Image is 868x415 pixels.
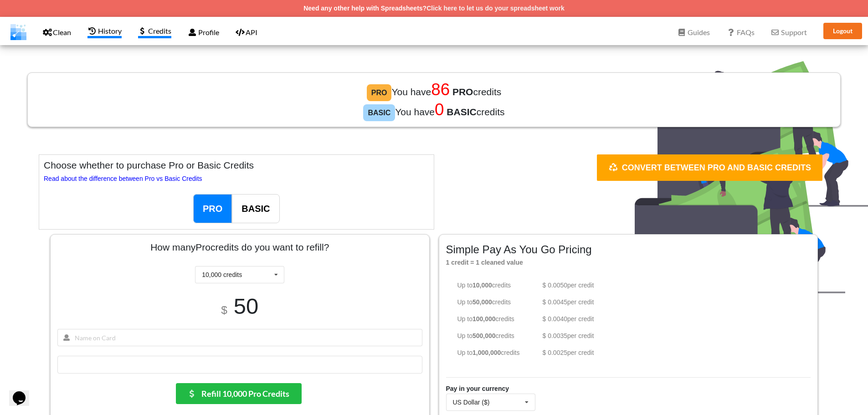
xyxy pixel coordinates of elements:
[363,104,395,121] span: Basic
[531,344,606,361] td: $ 0.0025 per credit
[531,277,606,294] td: $ 0.0050 per credit
[57,241,422,253] h4: How many Pro credits do you want to refill?
[35,80,833,100] div: You have credits
[473,315,496,323] b: 100,000
[473,282,492,289] b: 10,000
[44,159,429,171] h4: Choose whether to purchase Pro or Basic Credits
[531,328,606,344] td: $ 0.0035 per credit
[60,361,422,369] iframe: Secure card payment input frame
[597,154,822,181] button: CONVERT BETWEEN PRO AND BASIC CREDITS
[531,294,606,311] td: $ 0.0045 per credit
[57,329,422,346] input: Name on Card
[193,194,232,223] span: PRO
[473,332,496,339] b: 500,000
[426,5,565,12] a: Click here to let us do your spreadsheet work
[473,298,492,306] b: 50,000
[87,26,121,38] p: History
[446,385,509,392] b: Pay in your currency
[473,349,501,356] b: 1,000,000
[447,107,476,117] b: BASIC
[446,258,811,267] span: 1 credit = 1 cleaned value
[232,194,279,223] span: BASIC
[44,174,429,183] p: Read about the difference between Pro vs Basic Credits
[446,294,531,311] td: Up to credits
[236,28,257,37] p: API
[446,277,531,294] td: Up to credits
[367,84,392,101] span: Pro
[531,311,606,328] td: $ 0.0040 per credit
[435,100,444,119] span: 0
[771,29,807,36] span: Support
[446,344,531,361] td: Up to credits
[453,399,490,405] div: US Dollar ($)
[452,87,473,97] b: PRO
[446,311,531,328] td: Up to credits
[446,328,531,344] td: Up to credits
[57,293,422,320] h1: 50
[431,80,450,99] span: 86
[823,23,862,39] button: Logout
[188,28,219,37] p: Profile
[10,24,26,40] img: LogoIcon.png
[202,272,242,278] div: 10,000 credits
[221,304,227,316] span: $
[35,100,833,120] div: You have credits
[138,26,171,38] p: Credits
[9,379,38,406] iframe: chat widget
[678,28,710,37] p: Guides
[726,28,754,37] p: FAQs
[446,241,811,258] span: Simple Pay As You Go Pricing
[43,28,71,37] p: Clean
[176,383,301,404] button: Refill 10,000 Pro Credits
